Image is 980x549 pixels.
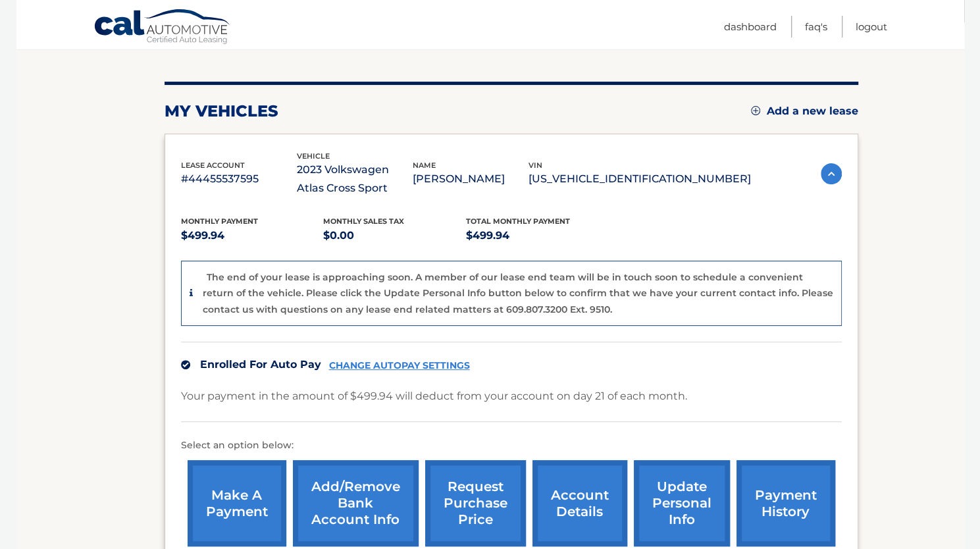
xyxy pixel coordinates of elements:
[200,358,321,371] span: Enrolled For Auto Pay
[821,163,842,184] img: accordion-active.svg
[297,151,330,161] span: vehicle
[203,271,833,315] p: The end of your lease is approaching soon. A member of our lease end team will be in touch soon t...
[329,360,470,371] a: CHANGE AUTOPAY SETTINGS
[181,217,258,226] span: Monthly Payment
[165,101,278,121] h2: my vehicles
[634,460,730,546] a: update personal info
[181,360,190,369] img: check.svg
[93,9,232,47] a: Cal Automotive
[529,170,751,188] p: [US_VEHICLE_IDENTIFICATION_NUMBER]
[181,170,297,188] p: #44455537595
[181,387,687,405] p: Your payment in the amount of $499.94 will deduct from your account on day 21 of each month.
[181,161,245,170] span: lease account
[751,105,858,118] a: Add a new lease
[805,16,827,38] a: FAQ's
[188,460,286,546] a: make a payment
[736,460,835,546] a: payment history
[323,226,466,245] p: $0.00
[466,226,609,245] p: $499.94
[751,106,760,115] img: add.svg
[529,161,542,170] span: vin
[466,217,570,226] span: Total Monthly Payment
[413,170,529,188] p: [PERSON_NAME]
[181,226,324,245] p: $499.94
[425,460,526,546] a: request purchase price
[532,460,627,546] a: account details
[413,161,436,170] span: name
[297,161,413,197] p: 2023 Volkswagen Atlas Cross Sport
[293,460,419,546] a: Add/Remove bank account info
[323,217,404,226] span: Monthly sales Tax
[181,438,842,454] p: Select an option below:
[724,16,777,38] a: Dashboard
[856,16,887,38] a: Logout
